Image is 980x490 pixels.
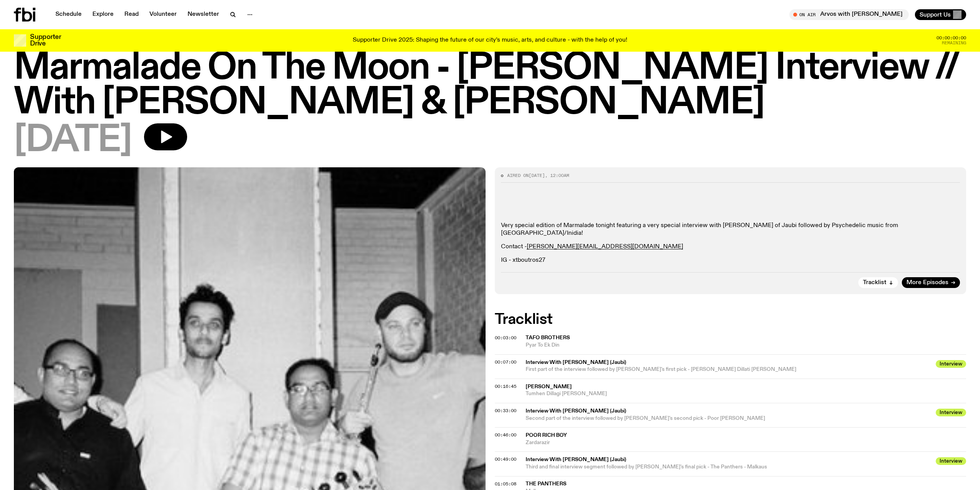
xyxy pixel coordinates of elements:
span: 00:07:00 [495,359,516,365]
h3: Supporter Drive [30,34,61,47]
button: Tracklist [858,277,898,288]
a: Read [120,9,143,20]
a: Volunteer [145,9,181,20]
button: 00:03:00 [495,336,516,340]
span: [DATE] [529,172,545,178]
span: 00:00:00:00 [936,36,966,40]
span: Interview With [PERSON_NAME] (Jaubi) [526,456,931,463]
span: Poor Rich Boy [526,433,567,438]
button: 00:07:00 [495,360,516,364]
span: Zardarazir [526,439,967,446]
a: More Episodes [902,277,960,288]
span: Interview With [PERSON_NAME] (Jaubi) [526,359,931,366]
span: Third and final interview segment followed by [PERSON_NAME]'s final pick - The Panthers - Malkaus [526,464,767,470]
span: Pyar To Ek Din [526,342,967,349]
span: The Panthers [526,481,566,487]
span: 00:46:00 [495,432,516,438]
span: , 12:00am [545,172,569,178]
span: 00:03:00 [495,335,516,341]
span: 01:05:08 [495,481,516,487]
p: Contact - [501,243,960,251]
span: Support Us [920,11,951,18]
a: Schedule [51,9,86,20]
h2: Tracklist [495,313,967,327]
span: Second part of the interview followed by [PERSON_NAME]'s second pick - Poor [PERSON_NAME] [526,416,765,421]
h1: Marmalade On The Moon - [PERSON_NAME] Interview // With [PERSON_NAME] & [PERSON_NAME] [14,51,966,120]
span: Interview [936,360,966,368]
span: Tumhen Dillagi [PERSON_NAME] [526,390,967,397]
a: Newsletter [183,9,224,20]
button: 00:46:00 [495,433,516,437]
span: Tafo Brothers [526,335,570,340]
button: 00:16:45 [495,384,516,389]
span: Interview With [PERSON_NAME] (Jaubi) [526,407,931,415]
button: 01:05:08 [495,482,516,486]
span: 00:33:00 [495,407,516,414]
span: [PERSON_NAME] [526,384,572,389]
span: More Episodes [906,280,948,286]
span: Interview [936,409,966,416]
span: [DATE] [14,123,132,158]
button: 00:33:00 [495,409,516,413]
span: First part of the interview followed by [PERSON_NAME]'s first pick - [PERSON_NAME] Dillati [PERSO... [526,367,796,372]
span: Tracklist [863,280,886,286]
button: 00:49:00 [495,457,516,461]
a: Explore [88,9,118,20]
button: On AirArvos with [PERSON_NAME] [789,9,909,20]
button: Support Us [915,9,966,20]
p: IG - xtboutros27 [501,257,960,264]
span: Remaining [942,41,966,45]
p: Very special edition of Marmalade tonight featuring a very special interview with [PERSON_NAME] o... [501,222,960,237]
span: Aired on [507,172,529,178]
span: 00:16:45 [495,383,516,389]
span: Interview [936,457,966,465]
a: [PERSON_NAME][EMAIL_ADDRESS][DOMAIN_NAME] [527,244,683,250]
span: 00:49:00 [495,456,516,462]
p: Supporter Drive 2025: Shaping the future of our city’s music, arts, and culture - with the help o... [353,37,627,44]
